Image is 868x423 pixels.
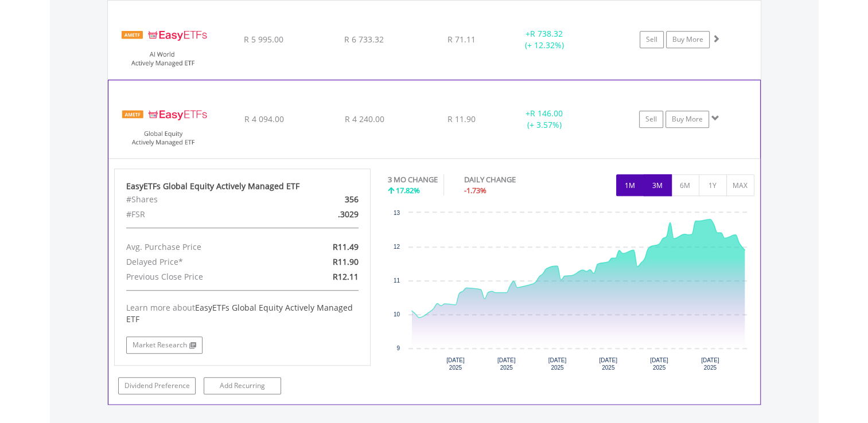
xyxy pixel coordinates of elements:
[501,108,587,131] div: + (+ 3.57%)
[118,254,284,269] div: Delayed Price*
[126,181,359,192] div: EasyETFs Global Equity Actively Managed ETF
[497,357,516,371] text: [DATE] 2025
[396,185,420,195] span: 17.82%
[699,174,727,196] button: 1Y
[388,207,754,379] svg: Interactive chart
[114,15,212,76] img: TFSA.EASYAI.png
[666,31,710,48] a: Buy More
[126,302,359,325] div: Learn more about
[394,210,400,216] text: 13
[726,174,754,196] button: MAX
[118,207,284,222] div: #FSR
[333,241,359,252] span: R11.49
[447,34,476,45] span: R 71.11
[447,113,476,124] span: R 11.90
[114,95,213,155] img: TFSA.EASYGE.png
[396,345,400,351] text: 9
[118,377,196,394] a: Dividend Preference
[446,357,465,371] text: [DATE] 2025
[665,111,709,128] a: Buy More
[644,174,672,196] button: 3M
[244,34,283,45] span: R 5 995.00
[394,244,400,250] text: 12
[530,28,563,39] span: R 738.32
[344,113,384,124] span: R 4 240.00
[118,192,284,207] div: #Shares
[333,271,359,282] span: R12.11
[464,185,486,195] span: -1.73%
[118,269,284,284] div: Previous Close Price
[126,302,353,324] span: EasyETFs Global Equity Actively Managed ETF
[650,357,668,371] text: [DATE] 2025
[501,28,588,51] div: + (+ 12.32%)
[284,207,367,222] div: .3029
[599,357,617,371] text: [DATE] 2025
[548,357,567,371] text: [DATE] 2025
[640,31,664,48] a: Sell
[333,256,359,267] span: R11.90
[388,207,754,379] div: Chart. Highcharts interactive chart.
[284,192,367,207] div: 356
[118,240,284,254] div: Avg. Purchase Price
[394,277,400,284] text: 11
[204,377,281,394] a: Add Recurring
[126,336,203,354] a: Market Research
[244,113,283,124] span: R 4 094.00
[530,108,563,119] span: R 146.00
[616,174,644,196] button: 1M
[464,174,556,185] div: DAILY CHANGE
[671,174,699,196] button: 6M
[701,357,719,371] text: [DATE] 2025
[344,34,384,45] span: R 6 733.32
[394,311,400,318] text: 10
[388,174,438,185] div: 3 MO CHANGE
[639,111,663,128] a: Sell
